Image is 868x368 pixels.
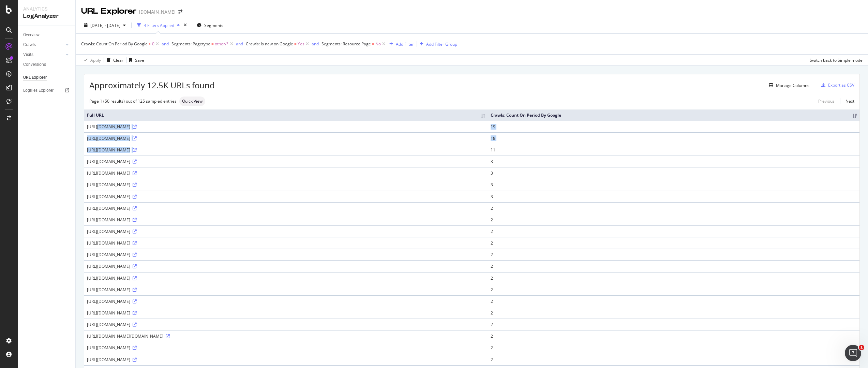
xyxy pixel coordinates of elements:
[134,20,182,31] button: 4 Filters Applied
[179,97,205,106] div: neutral label
[90,57,101,63] div: Apply
[488,295,859,307] td: 2
[488,225,859,237] td: 2
[87,263,485,269] div: [URL][DOMAIN_NAME]
[488,272,859,284] td: 2
[488,284,859,295] td: 2
[87,333,485,339] div: [URL][DOMAIN_NAME][DOMAIN_NAME]
[859,345,864,350] span: 1
[23,87,54,94] div: Logfiles Explorer
[84,109,488,121] th: Full URL: activate to sort column ascending
[488,319,859,330] td: 2
[294,41,297,47] span: =
[87,194,485,200] div: [URL][DOMAIN_NAME]
[810,57,863,63] div: Switch back to Simple mode
[23,51,64,58] a: Visits
[87,124,485,130] div: [URL][DOMAIN_NAME]
[488,237,859,249] td: 2
[126,55,144,65] button: Save
[488,249,859,260] td: 2
[488,156,859,167] td: 3
[776,83,809,88] div: Manage Columns
[23,61,71,68] a: Conversions
[87,135,485,141] div: [URL][DOMAIN_NAME]
[766,81,809,89] button: Manage Columns
[488,260,859,272] td: 2
[194,20,226,31] button: Segments
[298,39,304,49] span: Yes
[81,41,148,47] span: Crawls: Count On Period By Google
[81,20,129,31] button: [DATE] - [DATE]
[211,41,214,47] span: =
[23,74,71,81] a: URL Explorer
[819,80,854,91] button: Export as CSV
[488,307,859,319] td: 2
[396,41,414,47] div: Add Filter
[845,345,861,361] iframe: Intercom live chat
[488,354,859,365] td: 2
[87,240,485,246] div: [URL][DOMAIN_NAME]
[23,41,36,48] div: Crawls
[87,357,485,363] div: [URL][DOMAIN_NAME]
[87,345,485,351] div: [URL][DOMAIN_NAME]
[23,74,47,81] div: URL Explorer
[23,41,64,48] a: Crawls
[87,287,485,293] div: [URL][DOMAIN_NAME]
[488,167,859,179] td: 3
[81,5,136,17] div: URL Explorer
[87,252,485,257] div: [URL][DOMAIN_NAME]
[87,322,485,327] div: [URL][DOMAIN_NAME]
[387,40,414,48] button: Add Filter
[488,144,859,156] td: 11
[87,205,485,211] div: [URL][DOMAIN_NAME]
[488,214,859,225] td: 2
[87,170,485,176] div: [URL][DOMAIN_NAME]
[488,330,859,342] td: 2
[488,342,859,353] td: 2
[840,96,854,106] a: Next
[23,51,33,58] div: Visits
[87,275,485,281] div: [URL][DOMAIN_NAME]
[23,5,70,12] div: Analytics
[87,298,485,304] div: [URL][DOMAIN_NAME]
[81,55,101,65] button: Apply
[182,99,203,103] span: Quick View
[87,217,485,223] div: [URL][DOMAIN_NAME]
[113,57,123,63] div: Clear
[488,109,859,121] th: Crawls: Count On Period By Google: activate to sort column ascending
[178,10,182,14] div: arrow-right-arrow-left
[426,41,457,47] div: Add Filter Group
[144,23,174,28] div: 4 Filters Applied
[488,202,859,214] td: 2
[149,41,151,47] span: >
[488,191,859,202] td: 3
[162,41,169,47] button: and
[87,310,485,316] div: [URL][DOMAIN_NAME]
[104,55,123,65] button: Clear
[182,22,188,29] div: times
[312,41,319,47] button: and
[89,79,215,91] span: Approximately 12.5K URLs found
[87,147,485,153] div: [URL][DOMAIN_NAME]
[215,39,229,49] span: other/*
[87,182,485,188] div: [URL][DOMAIN_NAME]
[171,41,210,47] span: Segments: Pagetype
[236,41,243,47] button: and
[139,9,176,15] div: [DOMAIN_NAME]
[90,23,120,28] span: [DATE] - [DATE]
[23,31,71,39] a: Overview
[23,87,71,94] a: Logfiles Explorer
[488,179,859,190] td: 3
[87,159,485,164] div: [URL][DOMAIN_NAME]
[488,121,859,132] td: 19
[204,23,223,28] span: Segments
[152,39,154,49] span: 0
[375,39,381,49] span: No
[23,31,40,39] div: Overview
[23,61,46,68] div: Conversions
[87,229,485,234] div: [URL][DOMAIN_NAME]
[417,40,457,48] button: Add Filter Group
